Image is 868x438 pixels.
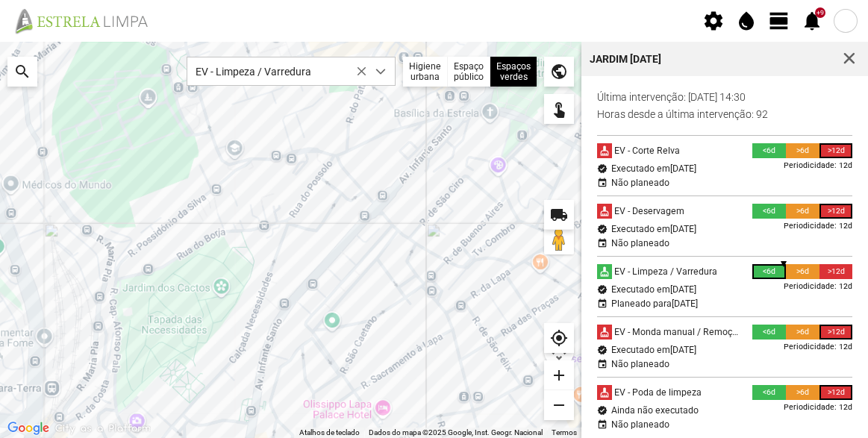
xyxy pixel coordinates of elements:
[403,57,448,87] div: Higiene urbana
[7,57,37,87] div: search
[597,359,608,369] div: event
[784,279,852,294] div: Periodicidade: 12d
[702,10,725,32] span: settings
[786,264,819,279] div: >6d
[786,204,819,219] div: >6d
[611,298,698,309] div: Planeado para
[752,264,786,279] div: <6d
[544,323,574,353] div: my_location
[597,419,608,430] div: event
[611,224,696,234] div: Executado em
[611,419,669,430] div: Não planeado
[819,264,853,279] div: >12d
[670,224,696,234] span: [DATE]
[752,325,786,340] div: <6d
[187,57,366,85] span: EV - Limpeza / Varredura
[544,225,574,254] button: Arraste o Pegman para o mapa para abrir o Street View
[544,390,574,420] div: remove
[752,385,786,400] div: <6d
[786,143,819,158] div: >6d
[490,57,537,87] div: Espaços verdes
[544,94,574,124] div: touch_app
[597,224,608,234] div: verified
[590,54,661,64] div: Jardim [DATE]
[597,91,853,103] p: Última intervenção: [DATE] 14:30
[369,428,543,437] span: Dados do mapa ©2025 Google, Inst. Geogr. Nacional
[299,428,360,438] button: Atalhos de teclado
[670,163,696,174] span: [DATE]
[4,419,53,438] img: Google
[612,325,742,340] div: EV - Monda manual / Remoção de infestantes
[366,57,396,85] div: dropdown trigger
[612,264,717,279] div: EV - Limpeza / Varredura
[597,284,608,295] div: verified
[597,405,608,416] div: verified
[10,7,164,34] img: file
[752,204,786,219] div: <6d
[819,325,853,340] div: >12d
[597,178,608,188] div: event
[735,10,758,32] span: water_drop
[784,400,852,415] div: Periodicidade: 12d
[670,345,696,355] span: [DATE]
[784,340,852,354] div: Periodicidade: 12d
[768,10,790,32] span: view_day
[786,385,819,400] div: >6d
[597,345,608,355] div: verified
[786,325,819,340] div: >6d
[448,57,490,87] div: Espaço público
[552,428,577,437] a: Termos
[597,163,608,174] div: verified
[611,405,699,416] div: Ainda não executado
[819,143,853,158] div: >12d
[670,284,696,295] span: [DATE]
[752,143,786,158] div: <6d
[611,345,696,355] div: Executado em
[612,204,684,219] div: EV - Deservagem
[784,219,852,234] div: Periodicidade: 12d
[4,419,53,438] a: Abrir esta área no Google Maps (abre uma nova janela)
[597,143,612,158] div: cleaning_services
[544,200,574,230] div: local_shipping
[611,284,696,295] div: Executado em
[819,204,853,219] div: >12d
[815,7,825,18] div: +9
[611,163,696,174] div: Executado em
[597,108,853,120] p: horas desde a última intervenção: 92
[819,385,853,400] div: >12d
[544,360,574,390] div: add
[597,238,608,248] div: event
[597,264,612,279] div: cleaning_services
[544,57,574,87] div: public
[611,238,669,248] div: Não planeado
[597,204,612,219] div: cleaning_services
[597,325,612,340] div: cleaning_services
[611,178,669,188] div: Não planeado
[611,359,669,369] div: Não planeado
[597,385,612,400] div: cleaning_services
[801,10,823,32] span: notifications
[597,298,608,309] div: event
[784,158,852,173] div: Periodicidade: 12d
[612,385,702,400] div: EV - Poda de limpeza
[672,298,698,309] span: [DATE]
[612,143,680,158] div: EV - Corte Relva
